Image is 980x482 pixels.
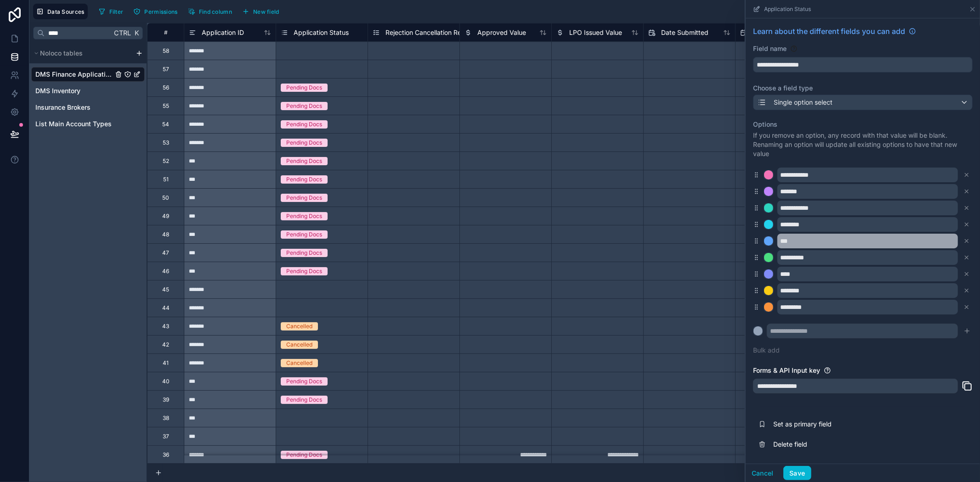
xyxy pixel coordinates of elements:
[286,212,322,220] div: Pending Docs
[477,28,526,37] span: Approved Value
[162,304,170,312] div: 44
[753,131,973,158] p: If you remove an option, any record with that value will be blank. Renaming an option will update...
[753,414,973,434] button: Set as primary field
[773,420,906,429] span: Set as primary field
[163,359,169,367] div: 41
[385,28,476,37] span: Rejection Cancellation Reason
[162,341,169,348] div: 42
[753,366,820,375] label: Forms & API Input key
[286,194,322,202] div: Pending Docs
[163,415,169,422] div: 38
[162,249,169,257] div: 47
[753,44,787,53] label: Field name
[162,286,169,293] div: 45
[286,359,312,367] div: Cancelled
[286,377,322,386] div: Pending Docs
[162,378,170,385] div: 40
[163,176,169,183] div: 51
[162,323,169,330] div: 43
[163,157,169,165] div: 52
[163,47,169,55] div: 58
[130,5,184,18] a: Permissions
[286,230,322,239] div: Pending Docs
[753,346,780,355] button: Bulk add
[286,249,322,257] div: Pending Docs
[162,231,169,238] div: 48
[753,120,973,129] label: Options
[163,433,169,440] div: 37
[95,5,127,18] button: Filter
[753,95,973,110] button: Single option select
[286,267,322,275] div: Pending Docs
[286,84,322,92] div: Pending Docs
[774,98,833,107] span: Single option select
[286,396,322,404] div: Pending Docs
[163,451,169,459] div: 36
[753,434,973,454] button: Delete field
[286,120,322,129] div: Pending Docs
[286,139,322,147] div: Pending Docs
[133,30,140,36] span: K
[746,466,780,481] button: Cancel
[783,466,811,481] button: Save
[286,102,322,110] div: Pending Docs
[113,27,132,39] span: Ctrl
[185,5,235,18] button: Find column
[163,396,169,404] div: 39
[109,8,124,15] span: Filter
[154,29,177,36] div: #
[753,26,916,37] a: Learn about the different fields you can add
[162,213,169,220] div: 49
[286,341,312,349] div: Cancelled
[286,322,312,331] div: Cancelled
[162,268,169,275] div: 46
[162,194,169,202] div: 50
[144,8,177,15] span: Permissions
[286,451,322,459] div: Pending Docs
[130,5,181,18] button: Permissions
[753,26,905,37] span: Learn about the different fields you can add
[253,8,279,15] span: New field
[199,8,232,15] span: Find column
[661,28,708,37] span: Date Submitted
[163,102,169,110] div: 55
[47,8,85,15] span: Data Sources
[162,121,169,128] div: 54
[569,28,622,37] span: LPO Issued Value
[286,175,322,184] div: Pending Docs
[163,66,169,73] div: 57
[33,4,88,19] button: Data Sources
[773,440,906,449] span: Delete field
[286,157,322,165] div: Pending Docs
[753,84,973,93] label: Choose a field type
[294,28,349,37] span: Application Status
[202,28,244,37] span: Application ID
[239,5,283,18] button: New field
[163,84,169,91] div: 56
[163,139,169,146] div: 53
